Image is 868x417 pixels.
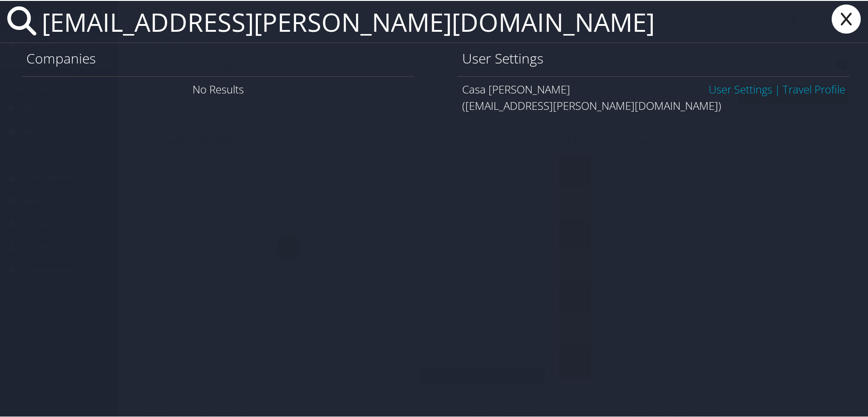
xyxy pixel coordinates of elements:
div: No Results [22,75,414,101]
div: ([EMAIL_ADDRESS][PERSON_NAME][DOMAIN_NAME]) [462,97,845,113]
span: Casa [PERSON_NAME] [462,81,570,96]
a: User Settings [709,81,772,96]
a: View OBT Profile [783,81,845,96]
h1: Companies [26,48,409,67]
h1: User Settings [462,48,845,67]
span: | [772,81,783,96]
